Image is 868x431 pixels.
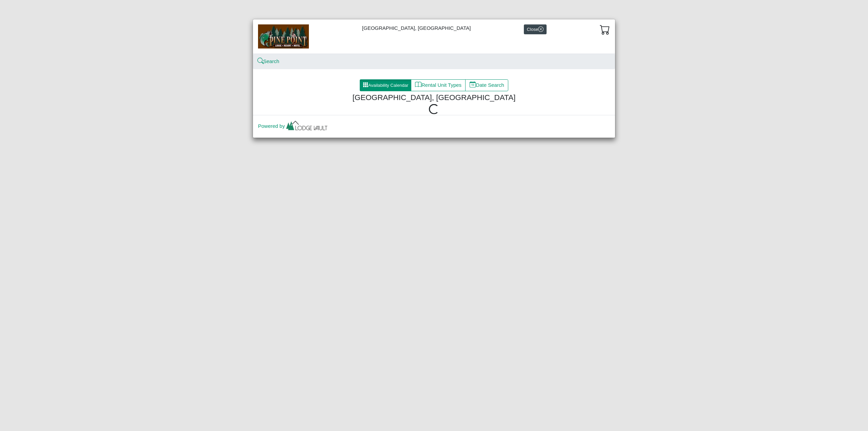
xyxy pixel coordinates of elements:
a: Powered by [258,123,329,129]
button: Closex circle [524,24,547,34]
svg: grid3x3 gap fill [363,82,368,87]
button: bookRental Unit Types [411,79,466,92]
a: searchSearch [258,58,279,64]
div: [GEOGRAPHIC_DATA], [GEOGRAPHIC_DATA] [253,19,615,54]
svg: calendar date [470,81,476,88]
svg: book [415,81,421,88]
svg: cart [600,24,610,35]
svg: search [258,59,263,64]
svg: x circle [538,26,544,32]
button: calendar dateDate Search [465,79,508,92]
img: lv-small.ca335149.png [285,119,329,134]
button: grid3x3 gap fillAvailability Calendar [360,79,411,92]
img: b144ff98-a7e1-49bd-98da-e9ae77355310.jpg [258,24,309,48]
h4: [GEOGRAPHIC_DATA], [GEOGRAPHIC_DATA] [265,93,603,102]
